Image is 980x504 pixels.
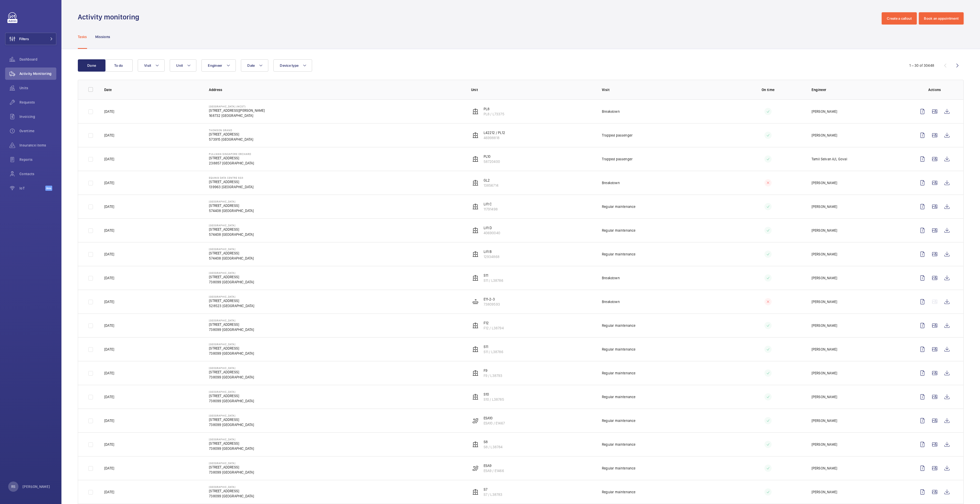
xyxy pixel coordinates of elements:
p: Missions [95,34,110,39]
img: elevator.svg [472,370,478,376]
p: Lift C [484,201,498,207]
p: [GEOGRAPHIC_DATA] (MCST) [209,105,265,108]
p: PL8 [484,106,504,111]
p: [STREET_ADDRESS][PERSON_NAME] [209,108,265,113]
img: elevator.svg [472,346,478,352]
p: L42212 / PL12 [484,130,505,135]
p: Breakdown [602,109,620,114]
p: 738099 [GEOGRAPHIC_DATA] [209,446,254,451]
p: Thomson Grand [209,129,253,132]
p: [DATE] [104,489,114,495]
p: [DATE] [104,275,114,281]
p: [STREET_ADDRESS] [209,274,254,279]
p: [DATE] [104,466,114,471]
p: [GEOGRAPHIC_DATA] [209,295,254,298]
button: Create a callout [882,12,917,25]
p: [STREET_ADDRESS] [209,369,254,375]
img: elevator.svg [472,180,478,186]
p: [STREET_ADDRESS] [209,346,254,351]
p: 11791498 [484,207,498,212]
p: 738099 [GEOGRAPHIC_DATA] [209,398,254,404]
p: F12 [484,320,504,326]
p: [STREET_ADDRESS] [209,298,254,303]
p: [PERSON_NAME] [812,489,837,495]
button: Date [241,59,268,72]
p: Pullman Singapore Orchard [209,152,254,155]
span: Contacts [19,171,56,176]
p: [PERSON_NAME] [812,442,837,447]
button: Book an appointment [919,12,964,25]
button: To do [105,59,133,72]
p: Engineer [812,87,908,92]
p: [DATE] [104,180,114,185]
p: [PERSON_NAME] [812,394,837,399]
p: [GEOGRAPHIC_DATA] [209,438,254,441]
span: Insurance items [19,143,56,148]
p: 13856714 [484,183,498,188]
img: elevator.svg [472,108,478,115]
p: Breakdown [602,299,620,304]
span: Unit [176,63,183,68]
p: Tasks [78,34,87,39]
p: [PERSON_NAME] [812,275,837,281]
img: elevator.svg [472,489,478,495]
p: Regular maintenance [602,394,635,399]
p: [STREET_ADDRESS] [209,203,254,208]
p: [STREET_ADDRESS] [209,441,254,446]
p: Regular maintenance [602,347,635,352]
button: Device type [273,59,312,72]
p: F12 / L38794 [484,326,504,331]
span: Overtime [19,128,56,133]
p: 46998818 [484,135,505,140]
p: ESA10 [484,416,505,421]
p: [GEOGRAPHIC_DATA] [209,414,254,417]
p: 238857 [GEOGRAPHIC_DATA] [209,161,254,166]
p: Regular maintenance [602,228,635,233]
p: [STREET_ADDRESS] [209,227,254,232]
p: [GEOGRAPHIC_DATA] [209,390,254,393]
p: Trapped passenger [602,133,633,138]
p: [DATE] [104,299,114,304]
p: ESA9 [484,463,504,468]
p: Unit [471,87,594,92]
p: F9 [484,368,503,373]
p: [GEOGRAPHIC_DATA] [209,224,254,227]
p: Actions [916,87,953,92]
p: Regular maintenance [602,489,635,495]
span: IoT [19,186,45,191]
p: 738099 [GEOGRAPHIC_DATA] [209,327,254,332]
button: Unit [170,59,196,72]
span: Units [19,85,56,91]
p: S7 [484,487,503,492]
p: [DATE] [104,109,114,114]
p: [DATE] [104,323,114,328]
p: [PERSON_NAME] [812,252,837,257]
span: Reports [19,157,56,162]
p: [PERSON_NAME] [812,371,837,376]
p: Date [104,87,201,92]
p: [DATE] [104,156,114,162]
p: S11 / L38786 [484,349,503,354]
span: Engineer [208,63,222,68]
p: PL10 [484,154,500,159]
p: [DATE] [104,133,114,138]
p: Breakdown [602,275,620,281]
img: moving_walk.svg [472,299,478,305]
p: [PERSON_NAME] [812,347,837,352]
p: [DATE] [104,371,114,376]
p: [GEOGRAPHIC_DATA] [209,366,254,369]
p: [STREET_ADDRESS] [209,393,254,398]
p: Regular maintenance [602,418,635,423]
p: 40690040 [484,230,500,236]
p: 73809593 [484,302,500,307]
p: S8 / L38784 [484,444,503,450]
p: [PERSON_NAME] [812,180,837,185]
p: [DATE] [104,347,114,352]
span: Filters [19,36,29,41]
p: [STREET_ADDRESS] [209,465,254,470]
img: escalator.svg [472,465,478,471]
p: [DATE] [104,394,114,399]
p: GL2 [484,178,498,183]
p: S7 / L38783 [484,492,503,497]
img: elevator.svg [472,132,478,138]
